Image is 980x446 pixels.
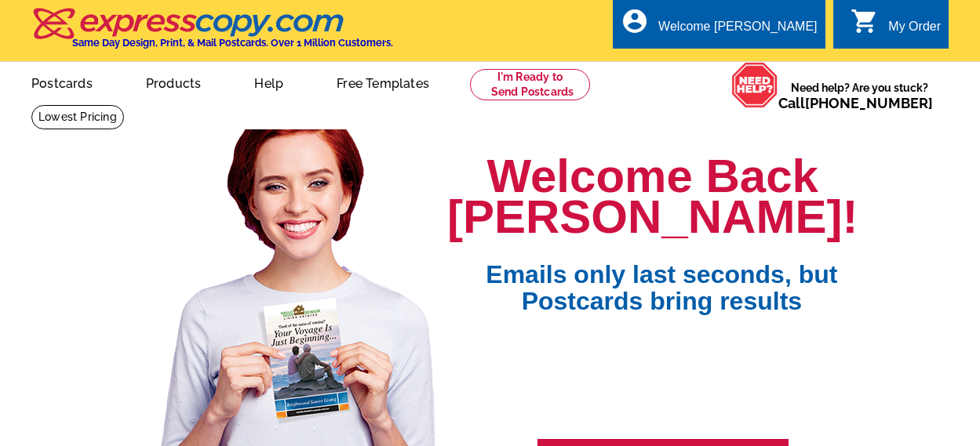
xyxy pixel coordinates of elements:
[465,238,858,314] span: Emails only last seconds, but Postcards bring results
[778,95,933,111] span: Call
[311,63,454,100] a: Free Templates
[72,37,393,49] h4: Same Day Design, Print, & Mail Postcards. Over 1 Million Customers.
[851,7,879,35] i: shopping_cart
[888,20,941,42] div: My Order
[851,17,941,37] a: shopping_cart My Order
[658,20,817,42] div: Welcome [PERSON_NAME]
[805,95,933,111] a: [PHONE_NUMBER]
[229,63,308,100] a: Help
[121,63,227,100] a: Products
[447,156,858,238] h1: Welcome Back [PERSON_NAME]!
[31,19,393,49] a: Same Day Design, Print, & Mail Postcards. Over 1 Million Customers.
[6,63,118,100] a: Postcards
[778,80,941,111] span: Need help? Are you stuck?
[731,62,778,108] img: help
[621,7,649,35] i: account_circle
